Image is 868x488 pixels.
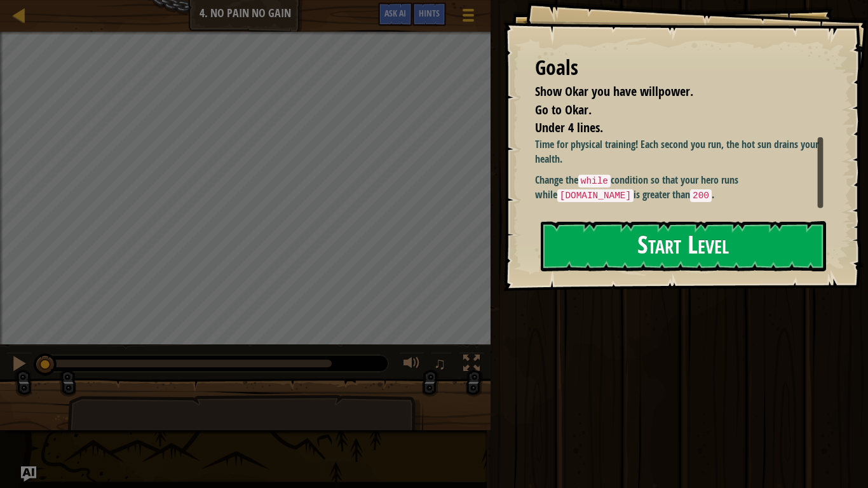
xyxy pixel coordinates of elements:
li: Go to Okar. [519,101,820,119]
span: Ask AI [384,7,406,19]
button: Ask AI [21,466,36,482]
span: Show Okar you have willpower. [535,83,693,100]
p: Change the condition so that your hero runs while is greater than . [535,173,824,203]
code: 200 [690,189,712,202]
span: Under 4 lines. [535,119,603,136]
button: Ctrl + P: Pause [6,352,32,378]
code: [DOMAIN_NAME] [557,189,634,202]
button: Start Level [541,221,826,271]
span: Hints [419,7,440,19]
code: while [578,175,611,187]
div: Goals [535,53,824,83]
p: Time for physical training! Each second you run, the hot sun drains your health. [535,137,824,166]
button: ♫ [431,352,452,378]
button: Show game menu [452,3,484,32]
button: Toggle fullscreen [459,352,484,378]
span: Go to Okar. [535,101,592,118]
button: Ask AI [378,3,412,26]
li: Under 4 lines. [519,119,820,137]
li: Show Okar you have willpower. [519,83,820,101]
span: ♫ [433,354,446,373]
button: Adjust volume [399,352,424,378]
